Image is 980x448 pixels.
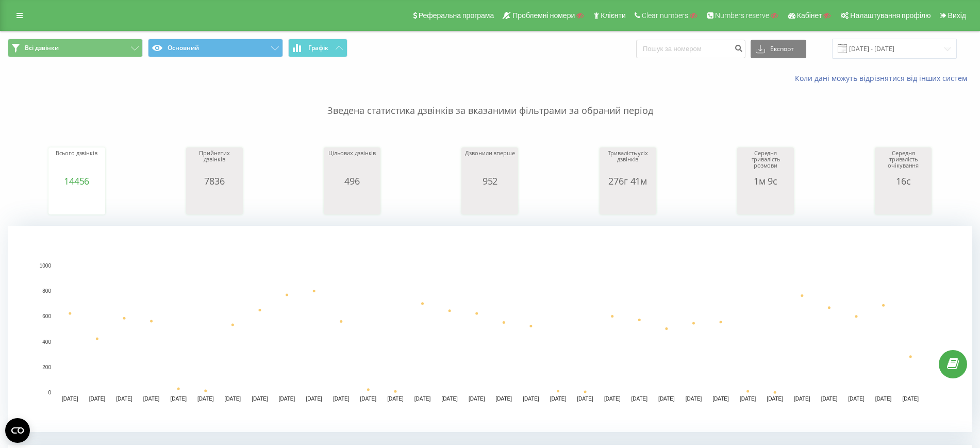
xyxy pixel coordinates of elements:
[288,39,347,57] button: Графік
[326,176,378,186] div: 496
[715,11,769,20] span: Numbers reserve
[51,176,103,186] div: 14456
[387,396,404,402] text: [DATE]
[42,339,51,345] text: 400
[794,396,810,402] text: [DATE]
[496,396,512,402] text: [DATE]
[252,396,268,402] text: [DATE]
[848,396,865,402] text: [DATE]
[326,150,378,176] div: Цільових дзвінків
[795,73,972,83] a: Коли дані можуть відрізнятися вiд інших систем
[902,396,919,402] text: [DATE]
[42,364,51,370] text: 200
[48,390,51,395] text: 0
[464,150,516,176] div: Дзвонили вперше
[225,396,241,402] text: [DATE]
[636,40,745,58] input: Пошук за номером
[464,176,516,186] div: 952
[441,396,458,402] text: [DATE]
[464,186,516,217] svg: A chart.
[767,396,783,402] text: [DATE]
[877,176,929,186] div: 16с
[279,396,295,402] text: [DATE]
[170,396,187,402] text: [DATE]
[414,396,431,402] text: [DATE]
[642,11,688,20] span: Clear numbers
[601,11,626,20] span: Клієнти
[712,396,729,402] text: [DATE]
[740,186,791,217] svg: A chart.
[658,396,675,402] text: [DATE]
[8,39,143,57] button: Всі дзвінки
[550,396,567,402] text: [DATE]
[89,396,106,402] text: [DATE]
[42,314,51,320] text: 600
[419,11,494,20] span: Реферальна програма
[148,39,283,57] button: Основний
[308,44,328,52] span: Графік
[632,396,648,402] text: [DATE]
[8,84,972,118] p: Зведена статистика дзвінків за вказаними фільтрами за обраний період
[116,396,132,402] text: [DATE]
[5,418,30,443] button: Open CMP widget
[51,150,103,176] div: Всього дзвінків
[469,396,485,402] text: [DATE]
[40,263,52,269] text: 1000
[360,396,377,402] text: [DATE]
[512,11,575,20] span: Проблемні номери
[143,396,160,402] text: [DATE]
[189,176,240,186] div: 7836
[62,396,78,402] text: [DATE]
[602,176,654,186] div: 276г 41м
[948,11,966,20] span: Вихід
[740,150,791,176] div: Середня тривалість розмови
[333,396,350,402] text: [DATE]
[602,150,654,176] div: Тривалість усіх дзвінків
[686,396,702,402] text: [DATE]
[523,396,539,402] text: [DATE]
[602,186,654,217] svg: A chart.
[577,396,593,402] text: [DATE]
[877,186,929,217] svg: A chart.
[850,11,931,20] span: Налаштування профілю
[8,226,972,432] svg: A chart.
[51,186,103,217] svg: A chart.
[740,396,756,402] text: [DATE]
[751,40,806,58] button: Експорт
[189,150,240,176] div: Прийнятих дзвінків
[821,396,838,402] text: [DATE]
[306,396,322,402] text: [DATE]
[42,288,51,294] text: 800
[25,44,59,52] span: Всі дзвінки
[875,396,892,402] text: [DATE]
[189,186,240,217] svg: A chart.
[877,150,929,176] div: Середня тривалість очікування
[797,11,822,20] span: Кабінет
[197,396,214,402] text: [DATE]
[326,186,378,217] svg: A chart.
[740,176,791,186] div: 1м 9с
[604,396,621,402] text: [DATE]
